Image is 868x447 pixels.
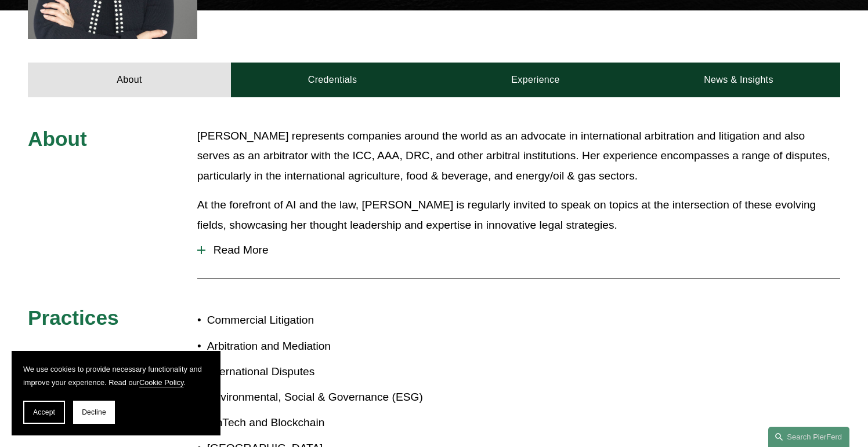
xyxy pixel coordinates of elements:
button: Read More [197,235,840,265]
button: Decline [73,401,115,424]
p: FinTech and Blockchain [207,413,434,433]
p: Commercial Litigation [207,310,434,331]
button: Accept [23,401,65,424]
section: Cookie banner [12,351,220,435]
span: About [28,127,87,150]
a: Credentials [231,63,434,97]
a: News & Insights [637,63,840,97]
p: Arbitration and Mediation [207,336,434,357]
span: Accept [33,408,55,416]
p: [PERSON_NAME] represents companies around the world as an advocate in international arbitration a... [197,126,840,186]
p: At the forefront of AI and the law, [PERSON_NAME] is regularly invited to speak on topics at the ... [197,195,840,235]
span: Decline [82,408,106,416]
a: Cookie Policy [139,378,184,387]
p: Environmental, Social & Governance (ESG) [207,387,434,408]
span: Practices [28,306,119,329]
a: About [28,63,231,97]
a: Experience [434,63,637,97]
a: Search this site [768,427,849,447]
span: Read More [205,244,840,257]
p: We use cookies to provide necessary functionality and improve your experience. Read our . [23,362,209,389]
p: International Disputes [207,362,434,382]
